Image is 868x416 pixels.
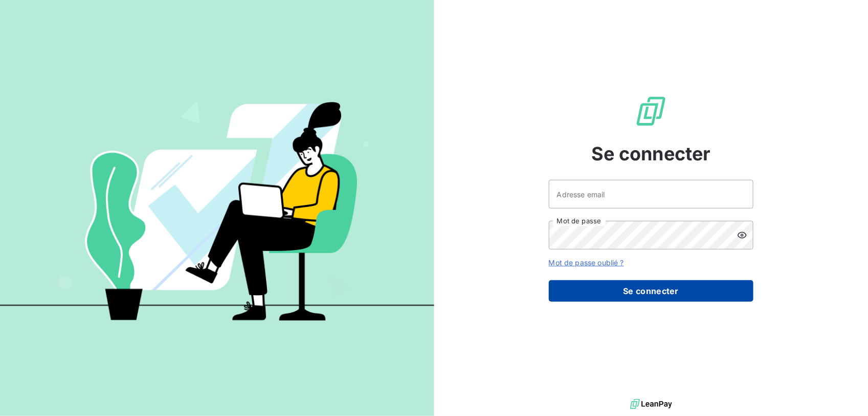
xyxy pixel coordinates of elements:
a: Mot de passe oublié ? [549,258,624,267]
img: Logo LeanPay [635,95,667,128]
input: placeholder [549,180,753,209]
span: Se connecter [591,140,711,168]
button: Se connecter [549,280,753,302]
img: logo [630,397,672,412]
